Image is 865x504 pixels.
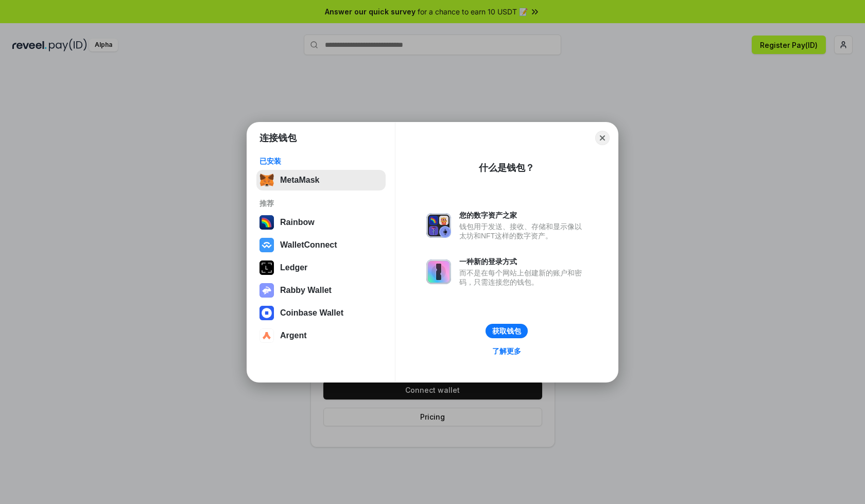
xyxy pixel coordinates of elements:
[280,263,307,272] div: Ledger
[426,259,451,284] img: svg+xml,%3Csvg%20xmlns%3D%22http%3A%2F%2Fwww.w3.org%2F2000%2Fsvg%22%20fill%3D%22none%22%20viewBox...
[280,218,315,227] div: Rainbow
[256,170,386,190] button: MetaMask
[256,257,386,278] button: Ledger
[256,325,386,346] button: Argent
[280,308,343,318] div: Coinbase Wallet
[280,176,319,185] div: MetaMask
[459,268,587,287] div: 而不是在每个网站上创建新的账户和密码，只需连接您的钱包。
[280,286,332,295] div: Rabby Wallet
[492,326,521,336] div: 获取钱包
[259,132,297,144] h1: 连接钱包
[259,328,274,343] img: svg+xml,%3Csvg%20width%3D%2228%22%20height%3D%2228%22%20viewBox%3D%220%200%2028%2028%22%20fill%3D...
[492,346,521,356] div: 了解更多
[426,213,451,238] img: svg+xml,%3Csvg%20xmlns%3D%22http%3A%2F%2Fwww.w3.org%2F2000%2Fsvg%22%20fill%3D%22none%22%20viewBox...
[256,303,386,323] button: Coinbase Wallet
[256,280,386,301] button: Rabby Wallet
[280,240,337,250] div: WalletConnect
[259,199,383,208] div: 推荐
[259,260,274,275] img: svg+xml,%3Csvg%20xmlns%3D%22http%3A%2F%2Fwww.w3.org%2F2000%2Fsvg%22%20width%3D%2228%22%20height%3...
[459,222,587,240] div: 钱包用于发送、接收、存储和显示像以太坊和NFT这样的数字资产。
[259,215,274,230] img: svg+xml,%3Csvg%20width%3D%22120%22%20height%3D%22120%22%20viewBox%3D%220%200%20120%20120%22%20fil...
[486,324,528,338] button: 获取钱包
[259,306,274,320] img: svg+xml,%3Csvg%20width%3D%2228%22%20height%3D%2228%22%20viewBox%3D%220%200%2028%2028%22%20fill%3D...
[259,238,274,252] img: svg+xml,%3Csvg%20width%3D%2228%22%20height%3D%2228%22%20viewBox%3D%220%200%2028%2028%22%20fill%3D...
[259,283,274,298] img: svg+xml,%3Csvg%20xmlns%3D%22http%3A%2F%2Fwww.w3.org%2F2000%2Fsvg%22%20fill%3D%22none%22%20viewBox...
[479,162,534,174] div: 什么是钱包？
[459,211,587,220] div: 您的数字资产之家
[459,257,587,266] div: 一种新的登录方式
[280,331,307,340] div: Argent
[256,212,386,233] button: Rainbow
[486,344,527,358] a: 了解更多
[259,173,274,187] img: svg+xml,%3Csvg%20fill%3D%22none%22%20height%3D%2233%22%20viewBox%3D%220%200%2035%2033%22%20width%...
[259,157,383,166] div: 已安装
[256,235,386,255] button: WalletConnect
[595,131,610,145] button: Close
